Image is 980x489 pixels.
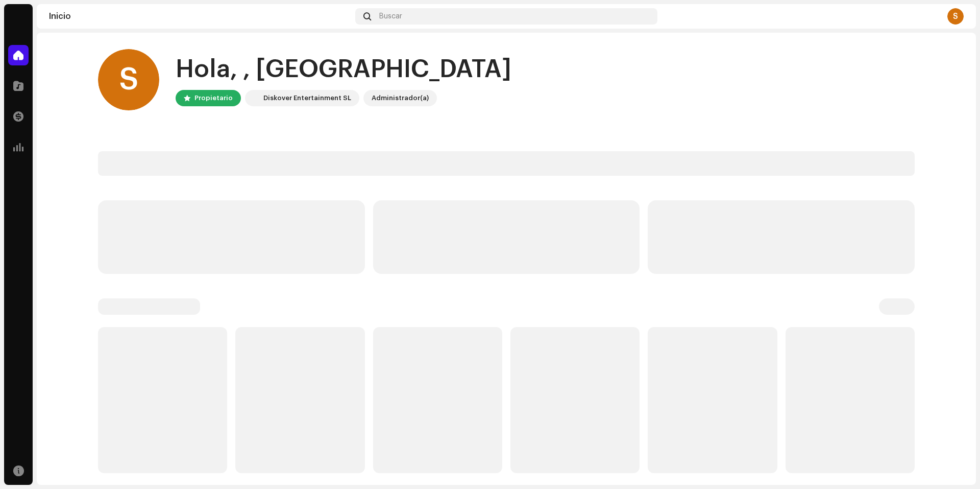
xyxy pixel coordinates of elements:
[98,49,159,110] div: S
[176,53,511,86] div: Hola, , [GEOGRAPHIC_DATA]
[379,12,402,20] span: Buscar
[194,92,233,104] div: Propietario
[263,92,351,104] div: Diskover Entertainment SL
[49,12,351,20] div: Inicio
[372,92,429,104] div: Administrador(a)
[247,92,259,104] img: 297a105e-aa6c-4183-9ff4-27133c00f2e2
[947,8,964,25] div: S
